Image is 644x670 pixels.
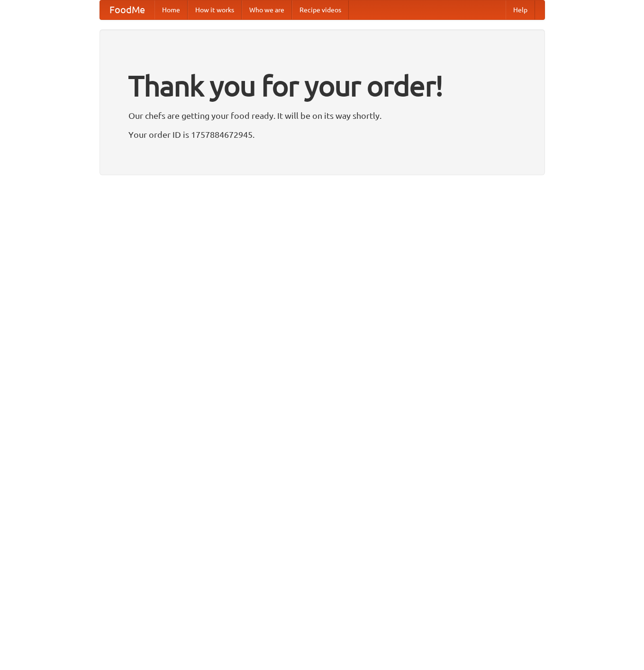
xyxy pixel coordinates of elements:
a: Home [154,0,188,19]
a: FoodMe [100,0,154,19]
p: Our chefs are getting your food ready. It will be on its way shortly. [128,108,516,123]
a: Recipe videos [292,0,349,19]
a: How it works [188,0,242,19]
a: Help [506,0,535,19]
h1: Thank you for your order! [128,63,516,108]
p: Your order ID is 1757884672945. [128,127,516,142]
a: Who we are [242,0,292,19]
